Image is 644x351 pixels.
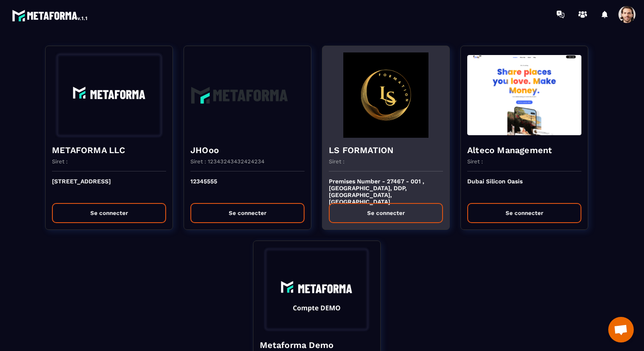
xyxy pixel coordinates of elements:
[329,203,443,223] button: Se connecter
[467,203,581,223] button: Se connecter
[329,178,443,197] p: Premises Number - 27467 - 001 , [GEOGRAPHIC_DATA], DDP, [GEOGRAPHIC_DATA], [GEOGRAPHIC_DATA]
[52,203,166,223] button: Se connecter
[329,52,443,138] img: funnel-background
[260,247,374,333] img: funnel-background
[190,144,305,156] h4: JHOoo
[329,144,443,156] h4: LS FORMATION
[467,158,483,165] p: Siret :
[260,339,374,351] h4: Metaforma Demo
[190,203,305,223] button: Se connecter
[52,52,166,138] img: funnel-background
[12,8,89,23] img: logo
[608,317,634,342] a: Ouvrir le chat
[52,144,166,156] h4: METAFORMA LLC
[190,178,305,197] p: 12345555
[467,144,581,156] h4: Alteco Management
[52,178,166,197] p: [STREET_ADDRESS]
[467,52,581,138] img: funnel-background
[52,158,68,165] p: Siret :
[190,52,305,138] img: funnel-background
[190,158,264,165] p: Siret : 12343243432424234
[467,178,581,197] p: Dubai Silicon Oasis
[329,158,345,165] p: Siret :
